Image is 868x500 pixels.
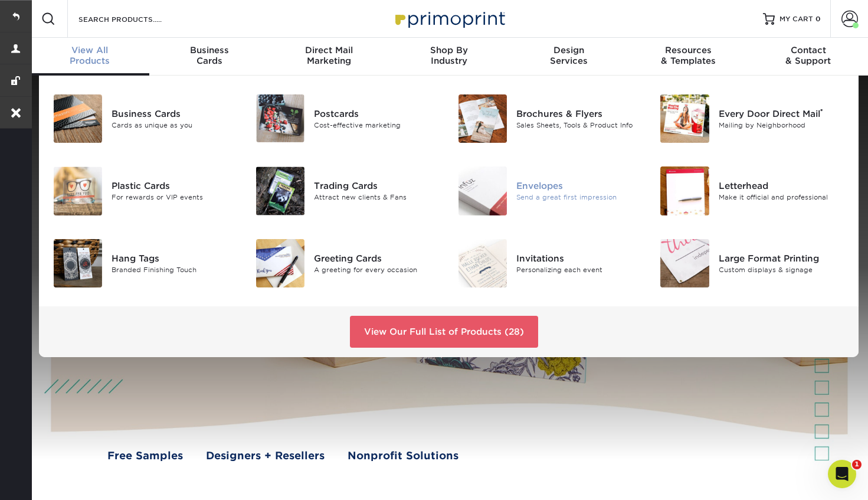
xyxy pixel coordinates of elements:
div: Branded Finishing Touch [112,264,238,274]
span: View All [30,45,149,55]
img: Greeting Cards [256,239,304,287]
img: Business Cards [54,94,102,143]
a: BusinessCards [149,38,269,76]
a: Envelopes Envelopes Send a great first impression [458,162,643,220]
div: Personalizing each event [516,264,643,274]
img: Plastic Cards [54,166,102,215]
div: Marketing [269,45,389,66]
img: Hang Tags [54,239,102,287]
a: DesignServices [509,38,628,76]
div: Trading Cards [314,179,440,192]
img: Every Door Direct Mail [660,94,709,143]
span: Resources [628,45,748,55]
div: Envelopes [516,179,643,192]
img: Invitations [458,239,507,287]
a: Contact& Support [748,38,868,76]
div: Products [30,45,149,66]
div: Hang Tags [112,251,238,264]
div: & Support [748,45,868,66]
a: Plastic Cards Plastic Cards For rewards or VIP events [53,162,238,220]
div: Large Format Printing [719,251,845,264]
span: 1 [852,460,862,469]
img: Letterhead [660,166,709,215]
span: Shop By [389,45,509,55]
a: Postcards Postcards Cost-effective marketing [256,90,440,147]
a: Business Cards Business Cards Cards as unique as you [53,90,238,148]
a: Trading Cards Trading Cards Attract new clients & Fans [256,162,440,220]
div: Services [509,45,628,66]
div: Brochures & Flyers [516,107,643,120]
div: Cards [149,45,269,66]
div: Plastic Cards [112,179,238,192]
div: Greeting Cards [314,251,440,264]
img: Primoprint [390,6,508,31]
div: Sales Sheets, Tools & Product Info [516,120,643,130]
a: Brochures & Flyers Brochures & Flyers Sales Sheets, Tools & Product Info [458,90,643,148]
a: Invitations Invitations Personalizing each event [458,234,643,292]
span: Contact [748,45,868,55]
span: MY CART [779,14,813,24]
div: Attract new clients & Fans [314,192,440,202]
img: Envelopes [458,166,507,215]
sup: ® [820,107,823,115]
img: Brochures & Flyers [458,94,507,143]
div: Every Door Direct Mail [719,107,845,120]
a: Direct MailMarketing [269,38,389,76]
div: For rewards or VIP events [112,192,238,202]
div: A greeting for every occasion [314,264,440,274]
div: Cost-effective marketing [314,120,440,130]
input: SEARCH PRODUCTS..... [77,12,192,26]
div: Mailing by Neighborhood [719,120,845,130]
span: Business [149,45,269,55]
div: Industry [389,45,509,66]
div: Cards as unique as you [112,120,238,130]
a: Greeting Cards Greeting Cards A greeting for every occasion [256,234,440,292]
div: Make it official and professional [719,192,845,202]
a: Every Door Direct Mail Every Door Direct Mail® Mailing by Neighborhood [660,90,844,148]
div: Business Cards [112,107,238,120]
a: View Our Full List of Products (28) [350,316,538,348]
a: Large Format Printing Large Format Printing Custom displays & signage [660,234,844,292]
img: Large Format Printing [660,239,709,287]
span: Design [509,45,628,55]
div: Postcards [314,107,440,120]
img: Trading Cards [256,166,304,215]
div: Invitations [516,251,643,264]
div: & Templates [628,45,748,66]
span: 0 [815,15,821,23]
div: Send a great first impression [516,192,643,202]
div: Custom displays & signage [719,264,845,274]
iframe: Intercom live chat [828,460,856,488]
img: Postcards [256,94,304,142]
a: Hang Tags Hang Tags Branded Finishing Touch [53,234,238,292]
a: Shop ByIndustry [389,38,509,76]
span: Direct Mail [269,45,389,55]
a: Letterhead Letterhead Make it official and professional [660,162,844,220]
a: Resources& Templates [628,38,748,76]
div: Letterhead [719,179,845,192]
a: View AllProducts [30,38,149,76]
